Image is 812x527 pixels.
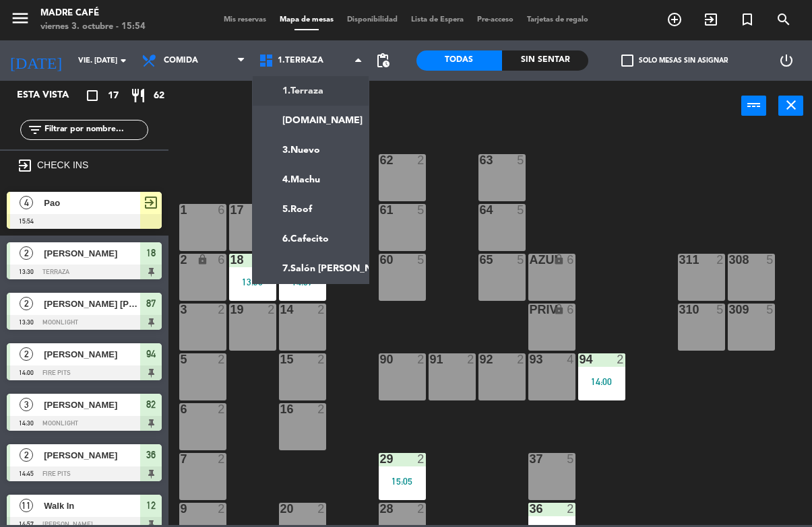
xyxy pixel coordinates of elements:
[783,97,799,113] i: close
[517,154,525,166] div: 5
[530,503,530,515] div: 36
[567,503,575,515] div: 2
[197,254,208,265] i: lock
[766,254,774,266] div: 5
[416,50,503,71] div: Todas
[621,55,633,67] span: check_box_outline_blank
[181,403,181,415] div: 6
[17,157,33,174] i: exit_to_app
[146,396,156,413] span: 82
[253,165,369,195] a: 4.Machu
[20,246,33,260] span: 2
[44,499,140,513] span: Walk In
[280,403,281,415] div: 16
[218,453,226,465] div: 2
[656,8,693,31] span: RESERVAR MESA
[417,154,425,166] div: 2
[766,304,774,316] div: 5
[567,254,575,266] div: 6
[40,7,146,20] div: Madre Café
[218,304,226,316] div: 2
[480,204,480,216] div: 64
[567,353,575,365] div: 4
[703,11,719,28] i: exit_to_app
[317,353,325,365] div: 2
[44,246,140,260] span: [PERSON_NAME]
[44,398,140,412] span: [PERSON_NAME]
[20,499,33,512] span: 11
[553,254,565,265] i: lock
[716,304,724,316] div: 5
[380,353,381,365] div: 90
[517,353,525,365] div: 2
[530,254,530,266] div: AZUL
[380,453,381,465] div: 29
[218,403,226,415] div: 2
[729,304,730,316] div: 309
[380,503,381,515] div: 28
[617,353,625,365] div: 2
[44,196,140,210] span: Pao
[7,87,97,104] div: Esta vista
[146,497,156,514] span: 12
[44,347,140,361] span: [PERSON_NAME]
[778,52,794,69] i: power_settings_new
[20,398,33,411] span: 3
[776,11,792,28] i: search
[154,88,164,104] span: 62
[417,204,425,216] div: 5
[268,304,276,316] div: 2
[578,377,625,386] div: 14:00
[380,254,381,266] div: 60
[340,16,404,24] span: Disponibilidad
[253,135,369,165] a: 3.Nuevo
[317,503,325,515] div: 2
[10,8,30,33] button: menu
[480,154,480,166] div: 63
[679,254,680,266] div: 311
[146,346,156,362] span: 94
[20,448,33,462] span: 2
[44,297,140,311] span: [PERSON_NAME] [PERSON_NAME]
[130,87,146,104] i: restaurant
[417,353,425,365] div: 2
[729,8,766,31] span: Reserva especial
[480,254,480,266] div: 65
[778,96,803,116] button: close
[40,20,146,34] div: viernes 3. octubre - 15:54
[567,453,575,465] div: 5
[146,295,156,312] span: 87
[567,304,575,316] div: 6
[741,96,766,116] button: power_input
[380,204,381,216] div: 61
[27,122,43,138] i: filter_list
[480,353,480,365] div: 92
[253,224,369,254] a: 6.Cafecito
[380,154,381,166] div: 62
[417,453,425,465] div: 2
[280,353,281,365] div: 15
[430,353,431,365] div: 91
[766,8,802,31] span: BUSCAR
[530,304,530,316] div: PRIV
[146,245,156,261] span: 18
[580,353,580,365] div: 94
[146,447,156,463] span: 36
[317,304,325,316] div: 2
[108,88,119,104] span: 17
[375,52,391,69] span: pending_actions
[44,448,140,462] span: [PERSON_NAME]
[530,353,530,365] div: 93
[553,304,565,315] i: lock
[218,204,226,216] div: 6
[84,87,100,104] i: crop_square
[417,254,425,266] div: 5
[164,56,198,65] span: Comida
[20,196,33,209] span: 4
[253,76,369,106] a: 1.Terraza
[520,16,595,24] span: Tarjetas de regalo
[280,503,281,515] div: 20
